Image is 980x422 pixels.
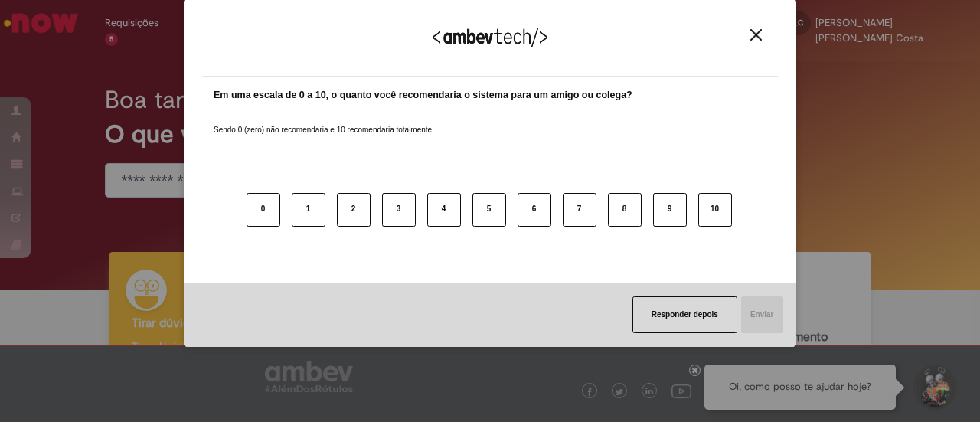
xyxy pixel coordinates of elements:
[214,106,434,136] label: Sendo 0 (zero) não recomendaria e 10 recomendaria totalmente.
[750,29,762,41] img: Close
[382,193,416,227] button: 3
[247,193,280,227] button: 0
[433,28,547,47] img: Logo Ambevtech
[427,193,461,227] button: 4
[472,193,506,227] button: 5
[518,193,551,227] button: 6
[608,193,642,227] button: 8
[653,193,687,227] button: 9
[563,193,596,227] button: 7
[337,193,371,227] button: 2
[698,193,732,227] button: 10
[746,28,766,41] button: Close
[632,296,737,333] button: Responder depois
[292,193,325,227] button: 1
[214,88,632,103] label: Em uma escala de 0 a 10, o quanto você recomendaria o sistema para um amigo ou colega?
